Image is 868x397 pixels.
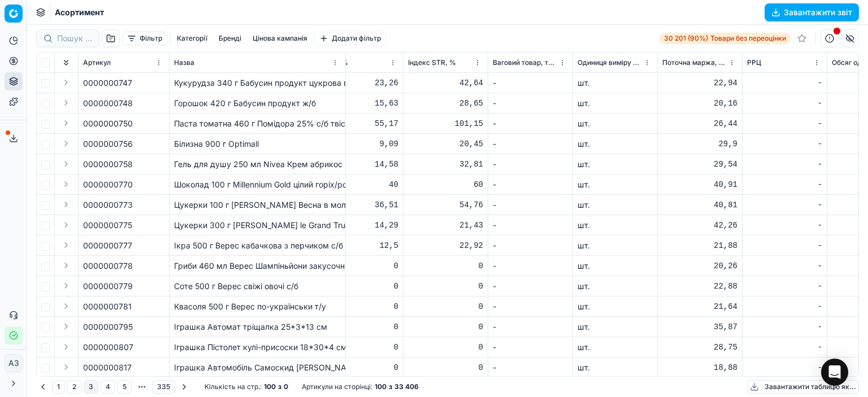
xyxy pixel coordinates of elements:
[83,220,132,230] font: 0000000775
[459,241,483,250] font: 22,92
[83,200,133,210] font: 0000000773
[718,139,737,149] font: 29,9
[101,380,115,394] button: 4
[714,261,737,271] font: 20,26
[83,98,133,108] font: 0000000748
[714,241,737,250] font: 21,88
[152,380,175,394] button: 335
[332,34,381,42] font: Додати фільтр
[493,342,496,352] font: -
[375,382,387,391] font: 100
[818,261,822,271] font: -
[174,180,414,189] font: Шоколад 100 г Millennium Gold цілий горіх/родзинки молочний
[55,7,104,18] span: Асортимент
[659,33,791,44] a: 30 201 (90%)Товари без переоцінки
[818,139,822,149] font: -
[818,302,822,311] font: -
[174,302,326,311] font: Квасоля 500 г Верес по-українськи т/у
[714,160,737,169] font: 29,54
[578,180,590,189] font: шт.
[578,78,590,88] font: шт.
[174,98,316,108] font: Горошок 420 г Бабусин продукт ж/б
[818,119,822,128] font: -
[714,78,737,88] font: 22,94
[375,99,398,108] font: 15,63
[248,32,312,45] button: Цінова кампанія
[59,198,73,211] button: Розгорнути
[664,34,708,42] font: 30 201 (90%)
[578,98,590,108] font: шт.
[818,322,822,331] font: -
[389,180,398,189] font: 40
[59,360,73,374] button: Розгорнути
[83,363,132,372] font: 0000000817
[459,200,483,210] font: 54,76
[578,281,590,291] font: шт.
[818,160,822,169] font: -
[57,33,92,44] input: Пошук за артикулом або назвою
[59,96,73,110] button: Розгорнути
[389,382,392,391] font: з
[578,220,590,230] font: шт.
[459,221,483,230] font: 21,43
[177,380,191,394] button: Перейти на наступну сторінку
[177,34,207,42] font: Категорії
[493,200,496,210] font: -
[479,302,483,311] font: 0
[83,78,132,88] font: 0000000747
[59,157,73,171] button: Розгорнути
[394,382,419,391] font: 33 406
[375,221,398,230] font: 14,29
[493,98,496,108] font: -
[174,220,374,230] font: Цукерки 300 г [PERSON_NAME] le Grand Truff 4 You
[83,302,132,311] font: 0000000781
[493,322,496,331] font: -
[578,342,590,352] font: шт.
[122,32,167,45] button: Фільтр
[479,322,483,331] font: 0
[67,380,81,394] button: 2
[375,78,398,88] font: 23,26
[818,221,822,230] font: -
[174,261,361,271] font: Гриби 460 мл Верес Шампіньйони закусочні с/б
[493,281,496,291] font: -
[765,3,859,21] button: Завантажити звіт
[84,380,98,394] button: 3
[52,380,65,394] button: 1
[578,261,590,271] font: шт.
[493,119,496,128] font: -
[172,32,212,45] button: Категорії
[205,382,260,391] font: Кількість на стр.
[174,363,361,372] font: Іграшка Автомобіль Самоскид [PERSON_NAME]
[714,322,737,331] font: 35,87
[394,282,398,291] font: 0
[578,241,590,250] font: шт.
[59,259,73,272] button: Розгорнути
[578,119,590,128] font: шт.
[253,34,307,42] font: Цінова кампанія
[474,180,483,189] font: 60
[83,261,133,271] font: 0000000778
[59,56,73,69] button: Розгорнути все
[278,382,281,391] font: з
[747,58,761,67] font: РРЦ
[379,241,398,250] font: 12,5
[83,139,133,149] font: 0000000756
[8,358,19,368] font: АЗ
[174,78,370,88] font: Кукурудза 340 г Бабусин продукт цукрова в/г ж/б
[59,116,73,130] button: Розгорнути
[818,343,822,352] font: -
[578,139,590,149] font: шт.
[83,119,133,128] font: 0000000750
[174,342,347,352] font: Іграшка Пістолет кулі-присоски 18*30*4 см
[394,363,398,372] font: 0
[36,379,191,395] nav: пагінація
[379,139,398,149] font: 9,09
[371,382,372,391] font: :
[59,137,73,150] button: Розгорнути
[394,322,398,331] font: 0
[459,139,483,149] font: 20,45
[493,139,496,149] font: -
[818,282,822,291] font: -
[714,343,737,352] font: 28,75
